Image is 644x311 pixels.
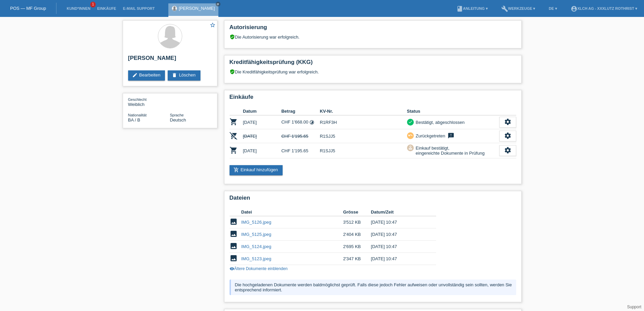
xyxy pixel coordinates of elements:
[241,256,271,261] a: IMG_5123.jpeg
[230,230,238,238] i: image
[128,55,212,65] h2: [PERSON_NAME]
[371,216,426,228] td: [DATE] 10:47
[230,69,516,80] div: Die Kreditfähigkeitsprüfung war erfolgreich.
[170,113,184,117] span: Sprache
[320,107,407,115] th: KV-Nr.
[230,195,516,205] h2: Dateien
[230,280,516,295] div: Die hochgeladenen Dokumente werden baldmöglichst geprüft. Falls diese jedoch Fehler aufweisen ode...
[230,266,288,271] a: visibilityÄltere Dokumente einblenden
[281,129,320,143] td: CHF 1'195.65
[320,129,407,143] td: R1SJJ5
[501,5,508,12] i: build
[241,220,271,225] a: IMG_5126.jpeg
[343,228,371,241] td: 2'404 KB
[498,6,539,10] a: buildWerkzeuge ▾
[414,132,445,139] div: Zurückgetreten
[371,208,426,216] th: Datum/Zeit
[447,132,455,139] i: feedback
[343,216,371,228] td: 3'512 KB
[371,228,426,241] td: [DATE] 10:47
[230,24,516,34] h2: Autorisierung
[571,5,577,12] i: account_circle
[128,97,147,102] span: Geschlecht
[128,70,165,81] a: editBearbeiten
[230,242,238,250] i: image
[94,6,119,10] a: Einkäufe
[241,244,271,249] a: IMG_5124.jpeg
[281,107,320,115] th: Betrag
[243,115,282,129] td: [DATE]
[90,2,96,7] span: 1
[230,118,238,126] i: POSP00008742
[453,6,491,10] a: bookAnleitung ▾
[281,143,320,158] td: CHF 1'195.65
[504,118,511,126] i: settings
[309,120,314,125] i: Fixe Raten - Zinsübernahme durch Kunde (12 Raten)
[243,107,282,115] th: Datum
[216,2,220,6] a: close
[128,117,140,123] span: Bosnien und Herzegowina / B / 06.05.2019
[456,5,463,12] i: book
[241,208,343,216] th: Datei
[128,113,147,117] span: Nationalität
[216,2,220,6] i: close
[504,132,511,139] i: settings
[504,147,511,154] i: settings
[230,34,235,40] i: verified_user
[414,119,465,126] div: Bestätigt, abgeschlossen
[320,115,407,129] td: R1RF3H
[281,115,320,129] td: CHF 1'668.00
[408,119,413,124] i: check
[230,165,283,175] a: add_shopping_cartEinkauf hinzufügen
[63,6,94,10] a: Kund*innen
[320,143,407,158] td: R1SJJ5
[230,69,235,74] i: verified_user
[210,22,216,29] a: star_border
[371,253,426,265] td: [DATE] 10:47
[230,94,516,104] h2: Einkäufe
[343,241,371,253] td: 2'695 KB
[10,6,46,11] a: POS — MF Group
[230,34,516,40] div: Die Autorisierung war erfolgreich.
[243,129,282,143] td: [DATE]
[241,232,271,237] a: IMG_5125.jpeg
[343,208,371,216] th: Grösse
[567,6,641,10] a: account_circleXLCH AG - XXXLutz Rothrist ▾
[343,253,371,265] td: 2'347 KB
[179,6,215,11] a: [PERSON_NAME]
[408,145,413,150] i: approval
[120,6,158,10] a: E-Mail Support
[230,132,238,140] i: POSP00026880
[243,143,282,158] td: [DATE]
[230,59,516,69] h2: Kreditfähigkeitsprüfung (KKG)
[230,146,238,154] i: POSP00026881
[230,254,238,262] i: image
[545,6,560,10] a: DE ▾
[230,266,234,271] i: visibility
[128,97,170,107] div: Weiblich
[408,133,413,138] i: undo
[230,218,238,226] i: image
[371,241,426,253] td: [DATE] 10:47
[172,72,177,78] i: delete
[627,305,641,309] a: Support
[210,22,216,28] i: star_border
[407,107,499,115] th: Status
[414,145,485,157] div: Einkauf bestätigt, eingereichte Dokumente in Prüfung
[132,72,138,78] i: edit
[170,117,186,123] span: Deutsch
[234,167,239,173] i: add_shopping_cart
[168,70,200,81] a: deleteLöschen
